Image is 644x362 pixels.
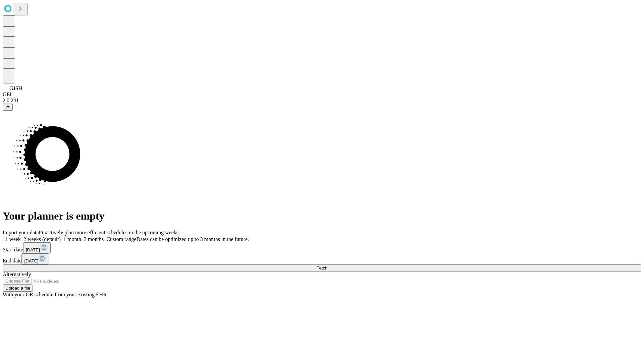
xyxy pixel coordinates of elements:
span: @ [5,105,10,110]
span: Alternatively [3,271,31,277]
span: Fetch [316,265,327,270]
div: GEI [3,92,641,98]
span: Dates can be optimized up to 3 months in the future. [137,236,249,242]
button: @ [3,104,13,111]
span: 1 week [5,236,21,242]
div: End date [3,253,641,264]
button: [DATE] [23,242,51,253]
span: With your OR schedule from your existing EHR [3,292,107,297]
span: GJSH [9,85,22,91]
div: 2.0.241 [3,98,641,104]
span: 3 months [84,236,104,242]
span: 1 month [63,236,81,242]
span: Custom range [106,236,136,242]
div: Start date [3,242,641,253]
span: [DATE] [24,258,38,263]
button: [DATE] [21,253,49,264]
span: Import your data [3,230,39,235]
button: Fetch [3,264,641,271]
span: [DATE] [26,247,40,252]
h1: Your planner is empty [3,210,641,222]
button: Upload a file [3,285,33,292]
span: Proactively plan more efficient schedules in the upcoming weeks. [39,230,180,235]
span: 2 weeks (default) [23,236,61,242]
